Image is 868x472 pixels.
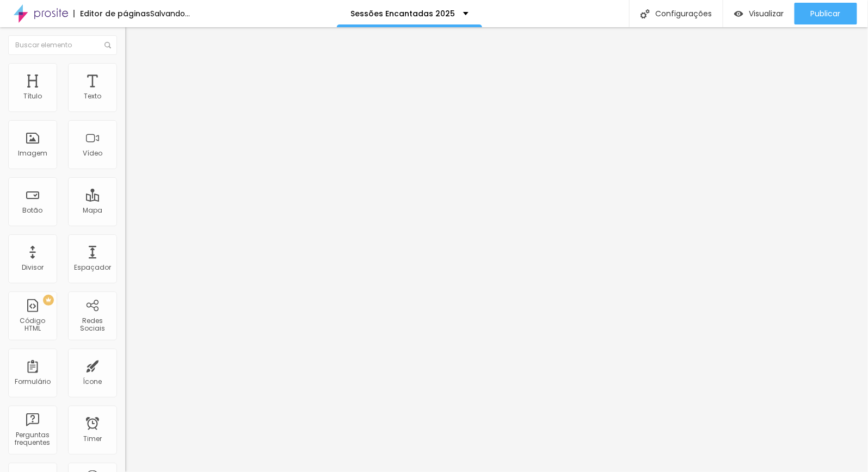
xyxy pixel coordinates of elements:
iframe: Editor [125,27,868,472]
div: Espaçador [74,264,111,271]
div: Redes Sociais [71,317,114,333]
img: Icone [104,42,111,48]
button: Visualizar [723,3,795,24]
div: Botão [23,207,43,214]
p: Sessões Encantadas 2025 [350,10,455,17]
img: view-1.svg [734,9,743,18]
div: Perguntas frequentes [11,431,54,447]
div: Mapa [83,207,102,214]
div: Título [23,92,42,100]
div: Timer [83,435,102,443]
button: Publicar [795,3,857,24]
div: Imagem [18,150,47,157]
input: Buscar elemento [8,35,117,55]
div: Texto [84,92,101,100]
div: Ícone [83,378,102,386]
div: Formulário [15,378,51,386]
span: Visualizar [749,9,784,18]
div: Código HTML [11,317,54,333]
span: Publicar [811,9,841,18]
div: Salvando... [150,10,190,17]
div: Editor de páginas [73,10,150,17]
div: Vídeo [83,150,102,157]
img: Icone [641,9,650,18]
div: Divisor [22,264,44,271]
